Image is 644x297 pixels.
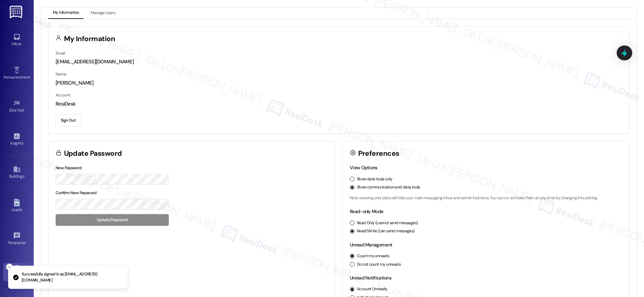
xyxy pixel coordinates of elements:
[350,165,377,171] label: View Options
[3,97,30,116] a: Site Visit •
[357,262,401,268] label: Do not count my unreads
[56,100,622,108] div: ResiDesk
[6,264,13,270] button: Close toast
[64,35,115,42] h3: My Information
[350,195,622,201] p: Note: showing only data will hide your main messaging inbox and admin functions. You can re-activ...
[357,220,418,226] label: Read Only (cannot send messages)
[358,150,399,157] h3: Preferences
[3,263,30,281] a: Account
[56,58,622,65] div: [EMAIL_ADDRESS][DOMAIN_NAME]
[357,184,420,190] label: Show communication and data tools
[3,130,30,149] a: Insights •
[3,164,30,182] a: Buildings
[10,6,24,18] img: ResiDesk Logo
[56,115,81,126] button: Sign Out
[3,31,30,49] a: Inbox
[357,228,415,234] label: Read/Write (can send messages)
[56,190,97,196] label: Confirm New Password
[30,74,31,79] span: •
[23,140,24,145] span: •
[22,271,122,283] p: Successfully signed in as [EMAIL_ADDRESS][DOMAIN_NAME]
[56,92,70,98] label: Account
[357,286,387,292] label: Account Unreads
[357,253,389,259] label: Count my unreads
[48,7,84,19] button: My Information
[56,80,622,87] div: [PERSON_NAME]
[24,107,25,112] span: •
[86,7,120,19] button: Manage Users
[56,71,66,77] label: Name
[350,275,391,281] label: Unread Notifications
[56,165,82,171] label: New Password
[26,239,27,244] span: •
[357,176,393,182] label: Show data tools only
[350,242,392,248] label: Unread Management
[3,230,30,248] a: Templates •
[350,208,383,214] label: Read-only Mode
[56,51,65,56] label: Email
[3,197,30,215] a: Leads
[64,150,122,157] h3: Update Password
